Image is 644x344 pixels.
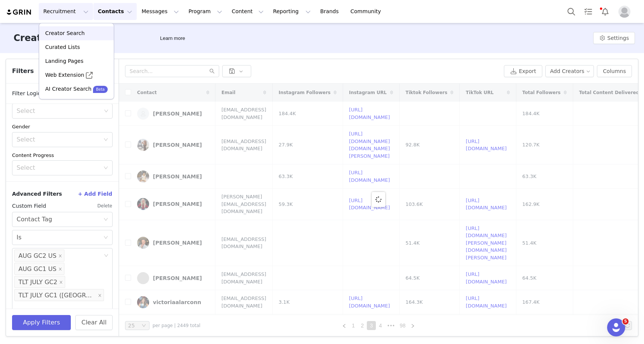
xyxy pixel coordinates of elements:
[545,65,594,77] button: Add Creators
[385,321,397,330] span: •••
[504,65,542,77] button: Export
[367,321,376,330] li: 3
[93,3,137,20] button: Contacts
[18,276,57,288] div: TLT JULY GC2
[367,321,375,330] a: 3
[563,3,580,20] button: Search
[78,188,113,200] button: + Add Field
[14,289,104,301] li: TLT JULY GC1 (US)
[342,324,346,328] i: icon: left
[17,136,100,143] div: Select
[593,32,635,44] button: Settings
[104,235,108,240] i: icon: down
[597,65,632,77] button: Columns
[227,3,268,20] button: Content
[6,9,32,16] img: grin logo
[376,321,385,330] a: 4
[376,321,385,330] li: 4
[209,68,215,74] i: icon: search
[97,200,113,212] button: Delete
[45,43,80,51] p: Curated Lists
[18,263,56,275] div: AUG GC1 US
[14,276,65,288] li: TLT JULY GC2
[17,230,21,245] div: Is
[104,109,108,114] i: icon: down
[184,3,227,20] button: Program
[39,3,93,20] button: Recruitment
[408,321,417,330] li: Next Page
[17,107,101,115] div: Select
[397,321,408,330] a: 98
[411,324,415,328] i: icon: right
[607,318,625,336] iframe: Intercom live chat
[580,3,597,20] a: Tasks
[358,321,366,330] a: 2
[104,217,108,222] i: icon: down
[45,57,83,65] p: Landing Pages
[12,315,71,330] button: Apply Filters
[75,315,113,330] button: Clear All
[58,267,62,272] i: icon: close
[618,6,630,18] img: placeholder-profile.jpg
[18,250,56,262] div: AUG GC2 US
[125,65,219,77] input: Search...
[128,321,135,330] div: 25
[159,35,186,42] div: Tooltip anchor
[18,289,96,301] div: TLT JULY GC1 ([GEOGRAPHIC_DATA])
[346,3,389,20] a: Community
[45,29,85,37] p: Creator Search
[137,3,183,20] button: Messages
[153,322,200,329] span: per page | 2449 total
[12,90,41,97] span: Filter Logic
[58,254,62,259] i: icon: close
[12,123,113,131] div: Gender
[349,321,358,330] li: 1
[12,152,113,159] div: Content Progress
[14,250,64,262] li: AUG GC2 US
[340,321,349,330] li: Previous Page
[104,137,108,143] i: icon: down
[316,3,345,20] a: Brands
[98,294,102,298] i: icon: close
[349,321,357,330] a: 1
[623,318,629,324] span: 5
[14,263,64,275] li: AUG GC1 US
[614,6,638,18] button: Profile
[12,67,34,76] span: Filters
[385,321,397,330] li: Next 3 Pages
[17,164,100,172] div: Select
[397,321,408,330] li: 98
[269,3,315,20] button: Reporting
[45,71,84,79] p: Web Extension
[597,3,613,20] button: Notifications
[104,166,108,171] i: icon: down
[142,323,146,329] i: icon: down
[358,321,367,330] li: 2
[96,87,105,92] p: Beta
[12,202,46,210] span: Custom Field
[59,280,63,285] i: icon: close
[45,85,92,93] p: AI Creator Search
[17,212,52,227] div: Contact Tag
[12,190,62,198] span: Advanced Filters
[14,31,57,45] h3: Creators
